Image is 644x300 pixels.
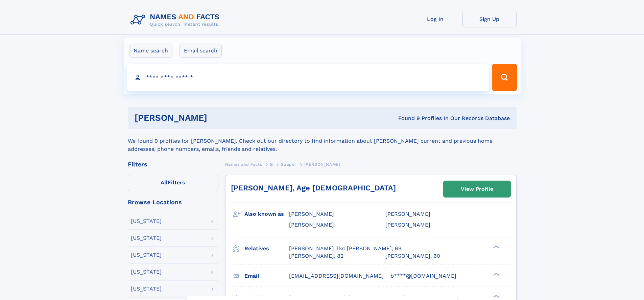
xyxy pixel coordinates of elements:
[289,211,334,217] span: [PERSON_NAME]
[444,181,510,197] a: View Profile
[131,252,162,258] div: [US_STATE]
[289,273,384,279] span: [EMAIL_ADDRESS][DOMAIN_NAME]
[492,64,517,91] button: Search Button
[161,179,168,186] span: All
[135,114,303,122] h1: [PERSON_NAME]
[408,11,462,27] a: Log In
[128,175,218,191] label: Filters
[128,199,218,205] div: Browse Locations
[128,161,218,167] div: Filters
[244,243,289,254] h3: Relatives
[462,11,517,27] a: Sign Up
[231,184,396,192] a: [PERSON_NAME], Age [DEMOGRAPHIC_DATA]
[385,211,430,217] span: [PERSON_NAME]
[304,162,340,167] span: [PERSON_NAME]
[289,252,343,260] a: [PERSON_NAME], 82
[244,208,289,220] h3: Also known as
[128,11,225,29] img: Logo Names and Facts
[270,162,273,167] span: G
[180,44,222,58] label: Email search
[225,160,262,168] a: Names and Facts
[281,160,296,168] a: Gauper
[281,162,296,167] span: Gauper
[129,44,172,58] label: Name search
[461,181,493,197] div: View Profile
[492,272,500,276] div: ❯
[492,245,500,249] div: ❯
[385,252,440,260] a: [PERSON_NAME], 60
[289,245,402,252] a: [PERSON_NAME] Tkc [PERSON_NAME], 69
[244,270,289,282] h3: Email
[270,160,273,168] a: G
[128,129,517,153] div: We found 9 profiles for [PERSON_NAME]. Check out our directory to find information about [PERSON_...
[289,222,334,228] span: [PERSON_NAME]
[131,269,162,275] div: [US_STATE]
[131,286,162,292] div: [US_STATE]
[385,222,430,228] span: [PERSON_NAME]
[131,218,162,224] div: [US_STATE]
[131,235,162,241] div: [US_STATE]
[127,64,489,91] input: search input
[492,294,500,298] div: ❯
[303,115,510,122] div: Found 9 Profiles In Our Records Database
